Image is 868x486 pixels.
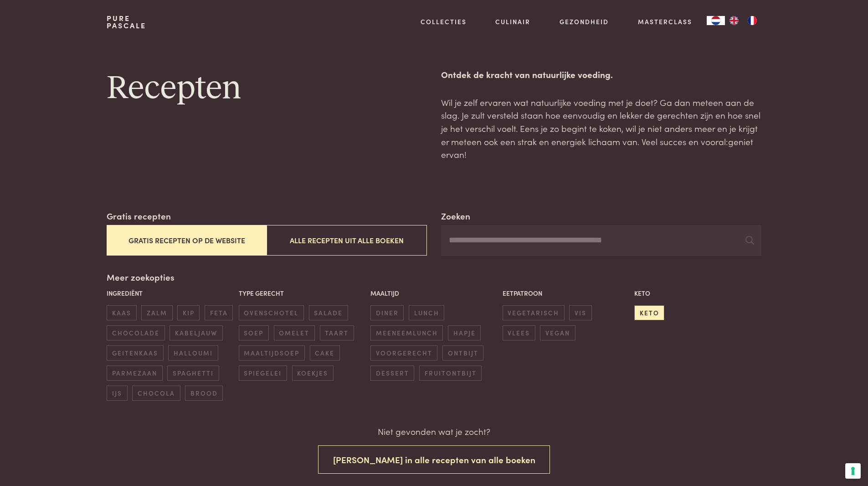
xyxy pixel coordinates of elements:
aside: Language selected: Nederlands [707,16,761,25]
span: hapje [448,325,481,340]
button: Uw voorkeuren voor toestemming voor trackingtechnologieën [845,463,861,479]
span: halloumi [168,345,218,361]
span: brood [185,386,223,401]
a: Culinair [495,17,530,26]
p: Type gerecht [239,288,366,298]
span: feta [205,305,233,320]
span: koekjes [292,366,334,381]
a: EN [725,16,743,25]
span: kip [177,305,200,320]
p: Niet gevonden wat je zocht? [378,425,490,438]
label: Gratis recepten [107,209,171,223]
span: parmezaan [107,366,162,381]
a: NL [707,16,725,25]
span: vegan [540,325,575,340]
span: lunch [409,305,444,320]
span: omelet [274,325,315,340]
label: Zoeken [441,209,470,223]
span: dessert [370,366,414,381]
a: Collecties [421,17,467,26]
span: voorgerecht [370,345,437,361]
h1: Recepten [107,68,426,109]
span: fruitontbijt [419,366,482,381]
p: Maaltijd [370,288,498,298]
span: meeneemlunch [370,325,443,340]
a: PurePascale [107,15,146,29]
p: Wil je zelf ervaren wat natuurlijke voeding met je doet? Ga dan meteen aan de slag. Je zult verst... [441,96,761,161]
span: keto [634,305,664,320]
span: chocola [132,386,180,401]
span: kabeljauw [169,325,222,340]
span: vlees [503,325,535,340]
span: ijs [107,386,127,401]
span: ovenschotel [239,305,304,320]
span: maaltijdsoep [239,345,305,361]
span: chocolade [107,325,164,340]
span: kaas [107,305,136,320]
span: zalm [141,305,172,320]
span: ontbijt [442,345,483,361]
button: Alle recepten uit alle boeken [267,225,426,256]
button: Gratis recepten op de website [107,225,267,256]
a: Masterclass [638,17,692,26]
div: Language [707,16,725,25]
span: salade [309,305,348,320]
span: diner [370,305,404,320]
span: spiegelei [239,366,287,381]
span: cake [310,345,340,361]
span: vegetarisch [503,305,565,320]
a: Gezondheid [560,17,609,26]
span: taart [320,325,354,340]
button: [PERSON_NAME] in alle recepten van alle boeken [318,445,550,474]
span: soep [239,325,269,340]
span: vis [569,305,591,320]
ul: Language list [725,16,761,25]
a: FR [743,16,761,25]
strong: Ontdek de kracht van natuurlijke voeding. [441,68,613,80]
p: Eetpatroon [503,288,630,298]
span: spaghetti [167,366,219,381]
p: Keto [634,288,761,298]
p: Ingrediënt [107,288,234,298]
span: geitenkaas [107,345,163,361]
